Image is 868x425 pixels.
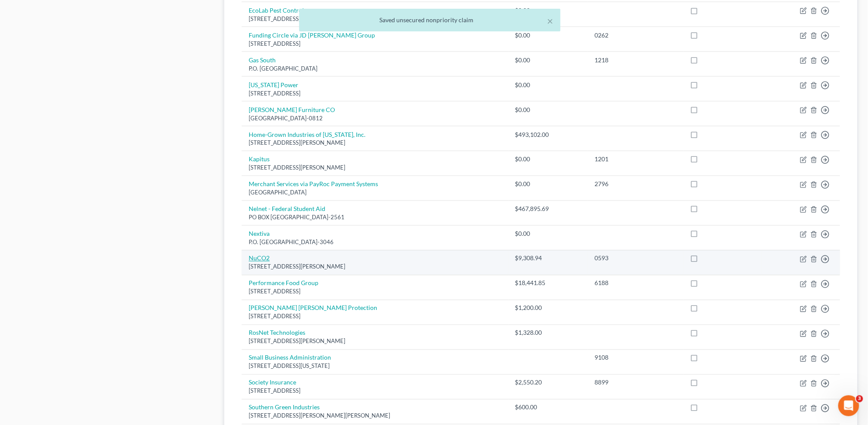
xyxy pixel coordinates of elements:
div: [STREET_ADDRESS][PERSON_NAME] [249,139,501,147]
div: $493,102.00 [515,130,581,139]
a: Home-Grown Industries of [US_STATE], Inc. [249,131,365,138]
a: Nextiva [249,230,270,238]
div: $18,441.85 [515,279,581,288]
a: Southern Green Industries [249,404,320,411]
a: Funding Circle via JD [PERSON_NAME] Group [249,31,375,39]
a: RosNet Technologies [249,329,305,337]
div: 1201 [594,155,676,164]
div: [STREET_ADDRESS] [249,288,501,296]
div: 8899 [594,378,676,387]
a: Small Business Administration [249,354,331,361]
div: 0593 [594,254,676,263]
span: 3 [856,395,863,402]
button: × [547,16,554,26]
div: $1,200.00 [515,304,581,313]
div: $0.00 [515,56,581,65]
div: PO BOX [GEOGRAPHIC_DATA]-2561 [249,214,501,222]
div: $1,328.00 [515,329,581,337]
div: $467,895.69 [515,205,581,214]
a: Kapitus [249,156,270,163]
a: Merchant Services via PayRoc Payment Systems [249,180,378,188]
div: [STREET_ADDRESS] [249,40,501,48]
div: [STREET_ADDRESS] [249,89,501,98]
div: $600.00 [515,403,581,412]
div: $0.00 [515,155,581,164]
div: 9108 [594,354,676,362]
div: $2,550.20 [515,378,581,387]
div: [STREET_ADDRESS][PERSON_NAME] [249,337,501,346]
div: P.O. [GEOGRAPHIC_DATA]-3046 [249,238,501,247]
a: [PERSON_NAME] [PERSON_NAME] Protection [249,304,377,312]
div: [STREET_ADDRESS][PERSON_NAME] [249,263,501,271]
div: P.O. [GEOGRAPHIC_DATA] [249,65,501,73]
div: [STREET_ADDRESS] [249,387,501,395]
div: Saved unsecured nonpriority claim [306,16,554,24]
a: Nelnet - Federal Student Aid [249,205,325,213]
iframe: Intercom live chat [838,395,859,416]
div: [GEOGRAPHIC_DATA] [249,189,501,197]
a: [US_STATE] Power [249,81,298,88]
div: 2796 [594,180,676,189]
a: Society Insurance [249,379,296,386]
div: [STREET_ADDRESS] [249,313,501,321]
div: [STREET_ADDRESS][US_STATE] [249,362,501,371]
div: $0.00 [515,105,581,114]
div: $0.00 [515,180,581,189]
div: $0.00 [515,230,581,238]
div: 1218 [594,56,676,65]
div: [GEOGRAPHIC_DATA]-0812 [249,114,501,122]
div: 6188 [594,279,676,288]
a: [PERSON_NAME] Furniture CO [249,106,335,113]
a: Performance Food Group [249,279,318,287]
a: EcoLab Pest Control [249,7,304,14]
a: NuCO2 [249,255,270,262]
div: [STREET_ADDRESS][PERSON_NAME][PERSON_NAME] [249,412,501,420]
div: $0.00 [515,6,581,15]
a: Gas South [249,56,276,64]
div: $0.00 [515,81,581,89]
div: $9,308.94 [515,254,581,263]
div: [STREET_ADDRESS][PERSON_NAME] [249,164,501,172]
